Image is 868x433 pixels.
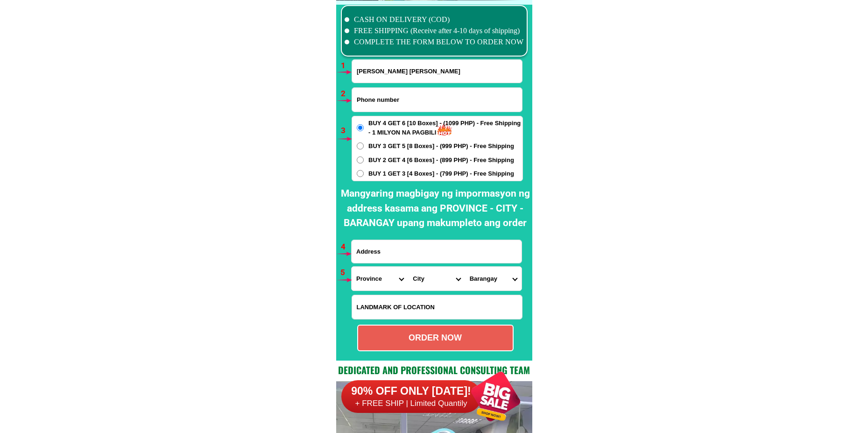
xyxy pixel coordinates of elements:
input: Input LANDMARKOFLOCATION [352,295,522,319]
select: Select district [408,267,465,291]
div: ORDER NOW [358,332,513,344]
input: BUY 2 GET 4 [6 Boxes] - (899 PHP) - Free Shipping [357,156,364,163]
h2: Mangyaring magbigay ng impormasyon ng address kasama ang PROVINCE - CITY - BARANGAY upang makumpl... [339,186,532,231]
span: BUY 2 GET 4 [6 Boxes] - (899 PHP) - Free Shipping [368,156,514,165]
input: BUY 1 GET 3 [4 Boxes] - (799 PHP) - Free Shipping [357,170,364,177]
input: BUY 4 GET 6 [10 Boxes] - (1099 PHP) - Free Shipping - 1 MILYON NA PAGBILI [357,124,364,131]
span: BUY 1 GET 3 [4 Boxes] - (799 PHP) - Free Shipping [368,169,514,178]
h6: 5 [340,267,351,279]
h6: + FREE SHIP | Limited Quantily [341,398,481,409]
h6: 90% OFF ONLY [DATE]! [341,384,481,398]
input: Input full_name [352,60,522,83]
h6: 2 [341,88,352,100]
input: Input phone_number [352,88,522,112]
select: Select commune [465,267,522,291]
input: BUY 3 GET 5 [8 Boxes] - (999 PHP) - Free Shipping [357,142,364,149]
span: BUY 4 GET 6 [10 Boxes] - (1099 PHP) - Free Shipping - 1 MILYON NA PAGBILI [368,119,522,137]
h6: 1 [341,60,352,72]
li: CASH ON DELIVERY (COD) [345,14,524,25]
li: COMPLETE THE FORM BELOW TO ORDER NOW [345,36,524,48]
h2: Dedicated and professional consulting team [336,363,532,377]
span: BUY 3 GET 5 [8 Boxes] - (999 PHP) - Free Shipping [368,142,514,151]
input: Input address [352,240,522,263]
h6: 4 [341,241,352,253]
h6: 3 [341,125,352,137]
select: Select province [352,267,408,291]
li: FREE SHIPPING (Receive after 4-10 days of shipping) [345,25,524,36]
